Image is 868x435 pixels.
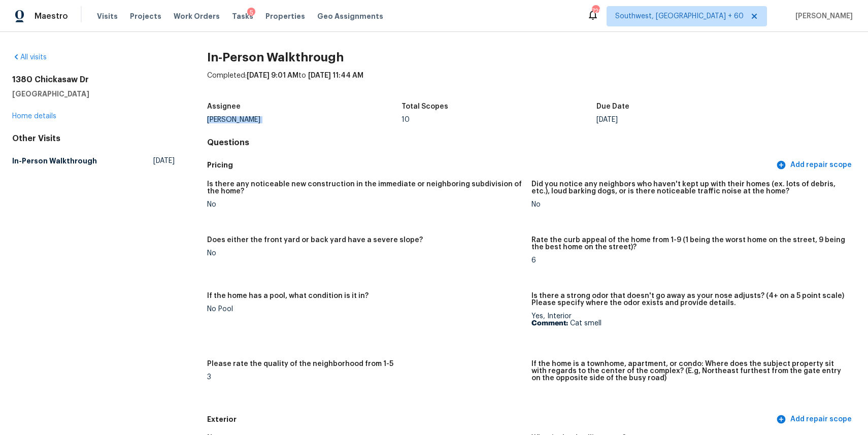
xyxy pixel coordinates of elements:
[207,374,523,381] div: 3
[207,237,423,244] h5: Does either the front yard or back yard have a severe slope?
[596,116,791,123] div: [DATE]
[12,152,175,170] a: In-Person Walkthrough[DATE]
[531,360,848,382] h5: If the home is a townhome, apartment, or condo: Where does the subject property sit with regards ...
[265,11,305,21] span: Properties
[97,11,118,21] span: Visits
[207,52,856,62] h2: In-Person Walkthrough
[531,181,848,195] h5: Did you notice any neighbors who haven't kept up with their homes (ex. lots of debris, etc.), lou...
[317,11,383,21] span: Geo Assignments
[130,11,161,21] span: Projects
[207,360,393,367] h5: Please rate the quality of the neighborhood from 1-5
[402,116,596,123] div: 10
[12,156,97,166] h5: In-Person Walkthrough
[174,11,220,21] span: Work Orders
[12,54,47,61] a: All visits
[12,89,175,99] h5: [GEOGRAPHIC_DATA]
[592,6,599,16] div: 720
[12,133,175,144] div: Other Visits
[207,103,241,110] h5: Assignee
[308,72,363,79] span: [DATE] 11:44 AM
[531,292,848,307] h5: Is there a strong odor that doesn't go away as your nose adjusts? (4+ on a 5 point scale) Please ...
[232,13,253,20] span: Tasks
[774,410,856,429] button: Add repair scope
[207,160,774,171] h5: Pricing
[207,414,774,425] h5: Exterior
[153,156,175,166] span: [DATE]
[207,306,523,313] div: No Pool
[12,75,175,85] h2: 1380 Chickasaw Dr
[207,116,402,123] div: [PERSON_NAME]
[531,257,848,264] div: 6
[531,237,848,251] h5: Rate the curb appeal of the home from 1-9 (1 being the worst home on the street, 9 being the best...
[778,159,852,172] span: Add repair scope
[247,72,298,79] span: [DATE] 9:01 AM
[207,71,856,97] div: Completed: to
[774,156,856,175] button: Add repair scope
[207,138,856,148] h4: Questions
[791,11,853,21] span: [PERSON_NAME]
[207,201,523,208] div: No
[207,292,369,299] h5: If the home has a pool, what condition is it in?
[207,181,523,195] h5: Is there any noticeable new construction in the immediate or neighboring subdivision of the home?
[778,413,852,426] span: Add repair scope
[615,11,744,21] span: Southwest, [GEOGRAPHIC_DATA] + 60
[531,201,848,208] div: No
[12,113,56,120] a: Home details
[596,103,629,110] h5: Due Date
[531,320,568,327] b: Comment:
[247,8,255,18] div: 5
[531,313,848,327] div: Yes, Interior
[402,103,448,110] h5: Total Scopes
[531,320,848,327] p: Cat smell
[35,11,68,21] span: Maestro
[207,250,523,257] div: No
